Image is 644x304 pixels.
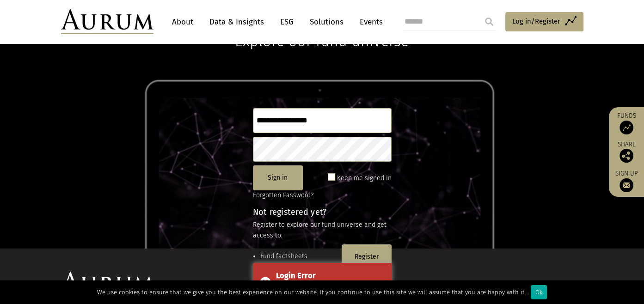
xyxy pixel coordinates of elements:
img: Sign up to our newsletter [619,178,633,192]
div: Share [613,141,639,163]
a: Sign up [613,170,639,192]
button: Sign in [253,165,303,190]
img: Aurum [61,9,153,34]
img: Aurum Logo [61,272,153,297]
a: Funds [613,112,639,134]
button: Register [342,244,392,269]
label: Keep me signed in [337,173,392,184]
div: Login Error [276,270,385,282]
li: Fund factsheets [260,251,338,261]
a: Forgotten Password? [253,191,313,199]
a: About [167,13,198,30]
a: Data & Insights [205,13,269,30]
a: Solutions [305,13,348,30]
img: Share this post [619,149,633,163]
h4: Not registered yet? [253,208,392,216]
a: ESG [276,13,298,30]
a: Events [355,13,383,30]
span: Log in/Register [512,16,560,27]
p: Register to explore our fund universe and get access to: [253,220,392,241]
img: Access Funds [619,121,633,134]
div: Ok [531,285,547,299]
input: Submit [480,12,498,31]
a: Log in/Register [505,12,583,31]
